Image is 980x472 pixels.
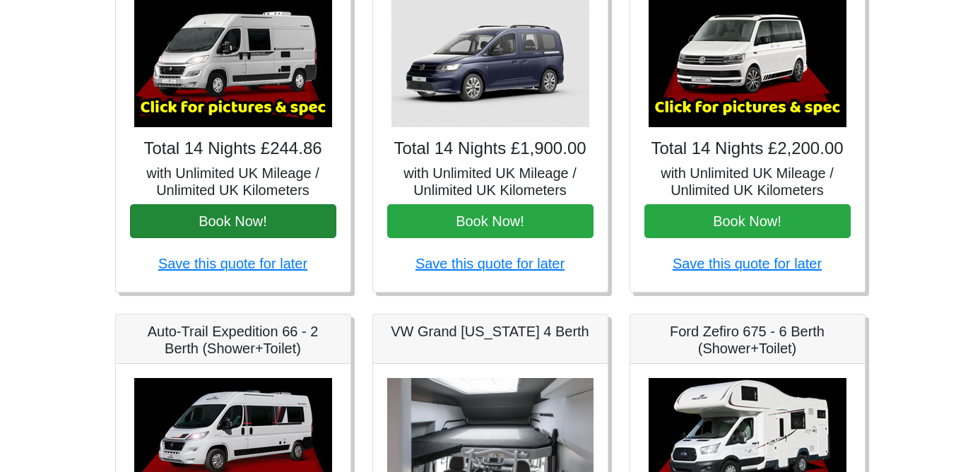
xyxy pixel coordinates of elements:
h4: Total 14 Nights £1,900.00 [387,138,594,159]
a: Save this quote for later [158,256,307,271]
h4: Total 14 Nights £244.86 [130,138,336,159]
h5: Ford Zefiro 675 - 6 Berth (Shower+Toilet) [644,323,851,357]
h5: with Unlimited UK Mileage / Unlimited UK Kilometers [644,165,851,199]
h5: with Unlimited UK Mileage / Unlimited UK Kilometers [130,165,336,199]
h5: Auto-Trail Expedition 66 - 2 Berth (Shower+Toilet) [130,323,336,357]
h5: VW Grand [US_STATE] 4 Berth [387,323,594,340]
button: Book Now! [130,204,336,238]
button: Book Now! [644,204,851,238]
button: Book Now! [387,204,594,238]
h4: Total 14 Nights £2,200.00 [644,138,851,159]
a: Save this quote for later [673,256,822,271]
a: Save this quote for later [415,256,565,271]
h5: with Unlimited UK Mileage / Unlimited UK Kilometers [387,165,594,199]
